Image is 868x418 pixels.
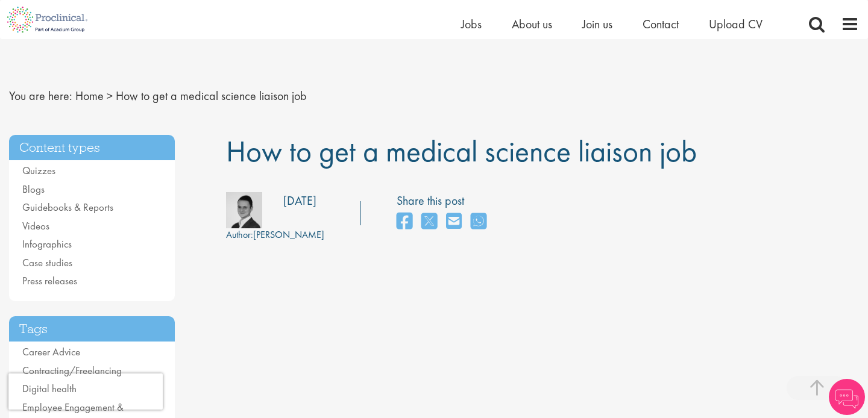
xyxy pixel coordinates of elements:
span: You are here: [9,88,72,104]
h3: Content types [9,135,175,161]
a: Join us [582,16,612,32]
span: > [107,88,113,104]
img: Chatbot [829,379,865,415]
a: Contracting/Freelancing [22,364,122,377]
span: How to get a medical science liaison job [116,88,307,104]
span: How to get a medical science liaison job [226,132,697,170]
a: Case studies [22,256,72,269]
a: share on twitter [421,209,437,235]
a: Quizzes [22,164,55,177]
a: share on email [446,209,462,235]
img: bdc0b4ec-42d7-4011-3777-08d5c2039240 [226,192,262,228]
a: Jobs [461,16,482,32]
div: [PERSON_NAME] [226,228,324,242]
a: breadcrumb link [75,88,104,104]
a: share on facebook [397,209,412,235]
iframe: reCAPTCHA [8,373,163,410]
a: About us [512,16,552,32]
h3: Tags [9,316,175,342]
div: [DATE] [283,192,316,210]
a: Videos [22,219,49,232]
a: Career Advice [22,345,80,358]
a: Guidebooks & Reports [22,201,113,214]
a: Contact [643,16,679,32]
span: Author: [226,228,253,241]
a: Infographics [22,237,72,251]
a: Press releases [22,274,77,287]
a: Upload CV [709,16,763,32]
label: Share this post [397,192,492,210]
a: Blogs [22,182,45,196]
a: share on whats app [471,209,486,235]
